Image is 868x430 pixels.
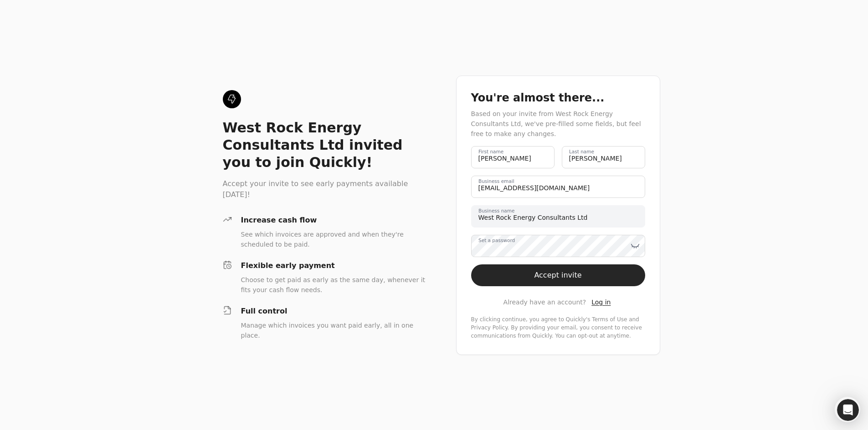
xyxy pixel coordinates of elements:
[478,237,515,244] label: Set a password
[591,298,611,306] span: Log in
[835,397,860,422] iframe: Intercom live chat discovery launcher
[478,177,514,185] label: Business email
[569,148,594,155] label: Last name
[471,264,645,286] button: Accept invite
[241,260,427,271] div: Flexible early payment
[471,91,645,105] div: You're almost there...
[241,215,427,226] div: Increase cash flow
[837,399,859,421] iframe: Intercom live chat
[223,119,427,171] div: West Rock Energy Consultants Ltd invited you to join Quickly!
[503,298,586,307] span: Already have an account?
[471,109,645,139] div: Based on your invite from West Rock Energy Consultants Ltd, we've pre-filled some fields, but fee...
[478,148,503,155] label: First name
[471,315,645,340] div: By clicking continue, you agree to Quickly's and . By providing your email, you consent to receiv...
[241,229,427,249] div: See which invoices are approved and when they're scheduled to be paid.
[223,178,427,200] div: Accept your invite to see early payments available [DATE]!
[241,306,427,317] div: Full control
[471,324,508,331] a: privacy-policy
[590,297,612,308] button: Log in
[591,298,611,307] a: Log in
[478,207,514,214] label: Business name
[241,275,427,295] div: Choose to get paid as early as the same day, whenever it fits your cash flow needs.
[241,320,427,340] div: Manage which invoices you want paid early, all in one place.
[592,316,627,323] a: terms-of-service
